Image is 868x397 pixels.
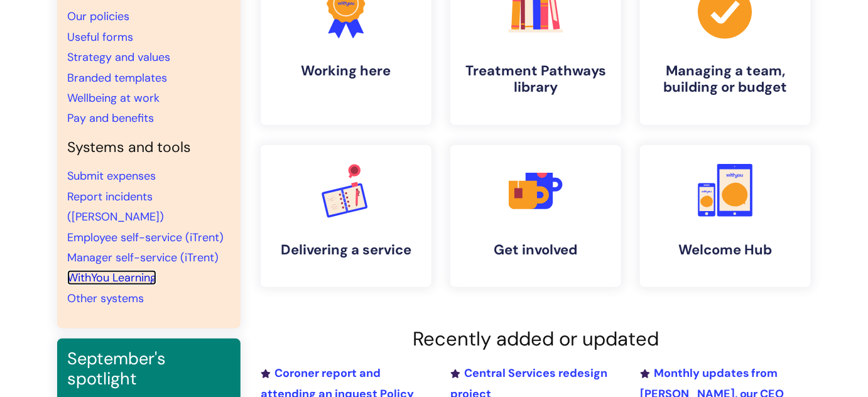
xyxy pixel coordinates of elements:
[67,50,170,65] a: Strategy and values
[261,145,431,287] a: Delivering a service
[67,291,144,306] a: Other systems
[67,168,156,183] a: Submit expenses
[650,63,801,96] h4: Managing a team, building or budget
[67,111,154,126] a: Pay and benefits
[67,349,231,389] h3: September's spotlight
[67,270,156,285] a: WithYou Learning
[67,230,224,245] a: Employee self-service (iTrent)
[460,63,611,96] h4: Treatment Pathways library
[640,145,811,287] a: Welcome Hub
[67,70,167,85] a: Branded templates
[67,139,231,156] h4: Systems and tools
[460,242,611,258] h4: Get involved
[67,250,219,265] a: Manager self-service (iTrent)
[261,327,811,351] h2: Recently added or updated
[271,242,421,258] h4: Delivering a service
[67,90,160,106] a: Wellbeing at work
[67,30,133,45] a: Useful forms
[67,9,129,24] a: Our policies
[450,145,621,287] a: Get involved
[650,242,801,258] h4: Welcome Hub
[67,189,164,224] a: Report incidents ([PERSON_NAME])
[271,63,421,79] h4: Working here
